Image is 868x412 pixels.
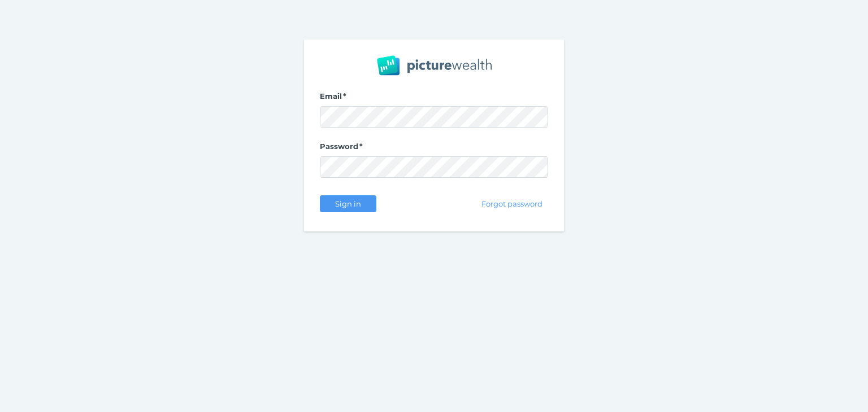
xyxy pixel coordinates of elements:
img: PW [377,55,492,76]
button: Sign in [320,195,376,212]
span: Sign in [330,199,366,208]
span: Forgot password [477,199,548,208]
label: Email [320,91,548,106]
button: Forgot password [476,195,548,212]
label: Password [320,142,548,156]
